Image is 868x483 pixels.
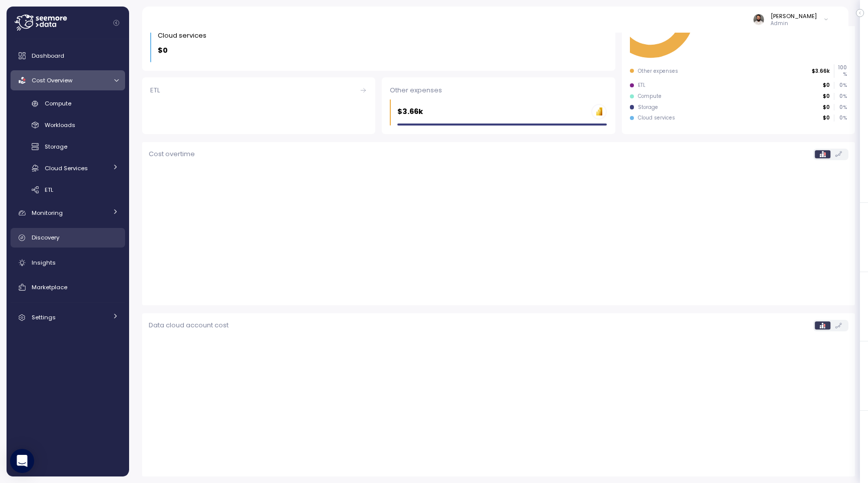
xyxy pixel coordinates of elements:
a: Compute [11,95,125,112]
div: [PERSON_NAME] [771,12,817,20]
a: ETL [142,77,375,134]
p: 0 % [834,104,846,111]
p: $0 [823,82,830,89]
div: Open Intercom Messenger [10,449,34,473]
a: Discovery [11,228,125,248]
div: Other expenses [390,85,607,95]
p: 0 % [834,82,846,89]
span: Dashboard [32,52,64,60]
p: 100 % [834,64,846,78]
span: Storage [45,143,67,151]
span: Marketplace [32,283,67,291]
p: $0 [823,114,830,122]
div: Compute [638,93,662,100]
div: Cloud services [638,114,675,122]
img: ACg8ocLskjvUhBDgxtSFCRx4ztb74ewwa1VrVEuDBD_Ho1mrTsQB-QE=s96-c [753,14,764,25]
a: Dashboard [11,46,125,66]
div: ETL [150,85,367,95]
p: Data cloud account cost [149,320,229,330]
a: Marketplace [11,277,125,297]
div: Cloud services [158,31,206,41]
span: Compute [45,99,71,107]
a: Cloud Services [11,160,125,176]
p: 0 % [834,93,846,100]
a: ETL [11,181,125,198]
p: $0 [823,104,830,111]
div: ETL [638,82,645,89]
p: $3.66k [812,68,830,75]
span: ETL [45,186,53,194]
p: Admin [771,20,817,27]
a: Settings [11,308,125,328]
div: Storage [638,104,658,111]
span: Discovery [32,233,59,241]
p: Cost overtime [149,149,195,159]
button: Collapse navigation [110,19,123,27]
span: Workloads [45,121,75,129]
div: Aggregated cost breakdown [142,313,855,476]
span: Cost Overview [32,76,72,84]
span: Insights [32,259,56,267]
div: Other expenses [638,68,678,75]
a: Monitoring [11,203,125,223]
p: $0 [823,93,830,100]
span: Settings [32,313,56,321]
a: Insights [11,253,125,273]
p: 0 % [834,114,846,122]
p: $3.66k [397,106,423,117]
p: $0 [158,45,168,56]
a: Storage [11,139,125,155]
span: Cloud Services [45,164,88,172]
a: Workloads [11,117,125,134]
span: Monitoring [32,209,63,217]
a: Cost Overview [11,70,125,90]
